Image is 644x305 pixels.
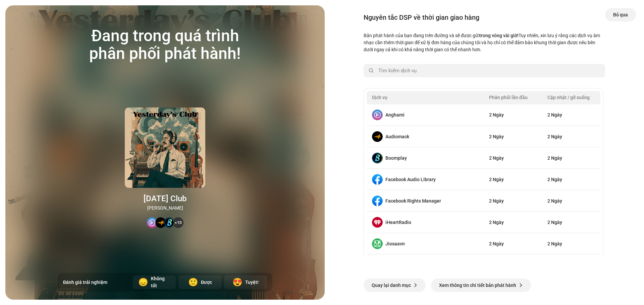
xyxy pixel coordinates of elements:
span: Bỏ qua [613,8,628,21]
th: Dịch vụ [367,91,484,104]
td: 2 Ngày [484,169,542,190]
div: [DATE] Club [144,193,186,204]
button: Quay lại danh mục [364,279,426,292]
td: 2 Ngày [484,147,542,169]
button: Xem thông tin chi tiết bản phát hành [431,279,531,292]
div: Tuyệt! [245,279,259,286]
th: Cập nhật / gỡ xuống [542,91,600,104]
td: 2 Ngày [542,190,600,212]
td: 2 Ngày [542,147,600,169]
td: 2 Ngày [484,126,542,147]
div: 😍 [232,278,243,286]
span: Đánh giá trải nghiệm [63,280,107,285]
div: 🙂 [188,278,198,286]
div: Boomplay [385,155,407,161]
div: Anghami [385,112,405,118]
div: Facebook Audio Library [385,177,436,182]
td: 2 Ngày [542,126,600,147]
div: Audiomack [385,134,409,139]
td: 2 Ngày [484,254,542,276]
td: 2 Ngày [484,104,542,126]
td: 2 Ngày [542,169,600,190]
div: iHeartRadio [385,220,411,225]
td: 2 Ngày [542,233,600,254]
span: Xem thông tin chi tiết bản phát hành [439,279,516,292]
th: Phân phối lần đầu [484,91,542,104]
img: db0bf41b-b639-4c0e-9ef9-5c72b1245141 [125,107,205,188]
button: Bỏ qua [605,8,636,21]
td: 2 Ngày [484,190,542,212]
span: Quay lại danh mục [372,279,411,292]
div: Facebook Rights Manager [385,198,441,204]
div: Đang trong quá trình phân phối phát hành! [58,27,272,62]
span: +10 [175,220,182,225]
td: 2 Ngày [542,254,600,276]
p: Bản phát hành của bạn đang trên đường và sẽ được gửi Tuy nhiên, xin lưu ý rằng các dịch vụ âm nhạ... [364,32,605,53]
div: Jiosaavn [385,241,405,246]
div: 😞 [138,278,148,286]
div: Không tốt [151,275,170,289]
td: 2 Ngày [542,104,600,126]
div: [PERSON_NAME] [147,204,183,212]
div: Nguyên tắc DSP về thời gian giao hàng [364,13,605,21]
td: 2 Ngày [542,212,600,233]
b: trong vòng vài giờ! [479,33,519,38]
div: Được [201,279,212,286]
td: 2 Ngày [484,212,542,233]
td: 2 Ngày [484,233,542,254]
input: Tìm kiếm dịch vụ [364,64,605,77]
